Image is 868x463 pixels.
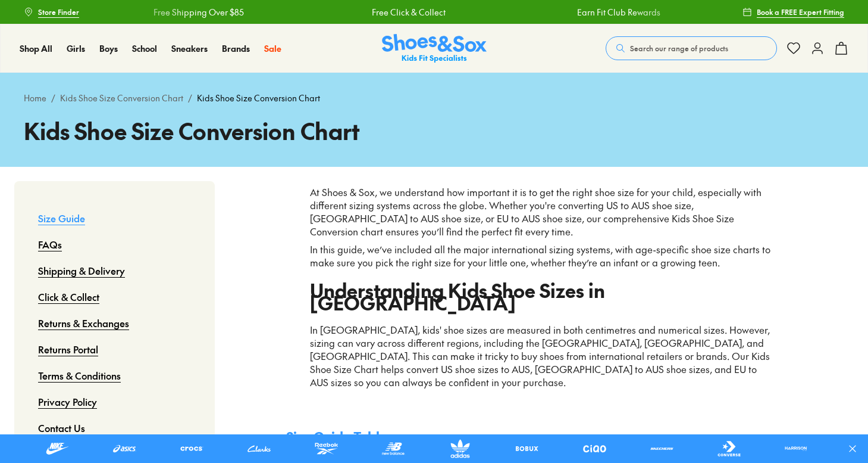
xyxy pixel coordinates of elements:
[310,243,773,269] p: In this guide, we’ve included all the major international sizing systems, with age-specific shoe ...
[606,36,777,60] button: Search our range of products
[742,1,844,23] a: Book a FREE Expert Fitting
[382,34,487,63] a: Shoes & Sox
[38,284,99,310] a: Click & Collect
[757,7,844,17] span: Book a FREE Expert Fitting
[576,6,660,18] a: Earn Fit Club Rewards
[310,324,773,389] p: In [GEOGRAPHIC_DATA], kids' shoe sizes are measured in both centimetres and numerical sizes. Howe...
[38,389,97,415] a: Privacy Policy
[38,415,85,441] a: Contact Us
[153,6,243,18] a: Free Shipping Over $85
[382,34,487,63] img: SNS_Logo_Responsive.svg
[38,362,121,389] a: Terms & Conditions
[60,92,183,104] a: Kids Shoe Size Conversion Chart
[99,42,118,55] a: Boys
[264,42,281,55] a: Sale
[38,257,125,284] a: Shipping & Delivery
[24,92,844,104] div: / /
[310,186,773,238] p: At Shoes & Sox, we understand how important it is to get the right shoe size for your child, espe...
[132,42,157,55] a: School
[24,92,46,104] a: Home
[20,42,52,55] a: Shop All
[371,6,445,18] a: Free Click & Collect
[38,310,129,336] a: Returns & Exchanges
[38,205,85,231] a: Size Guide
[310,284,773,310] h2: Understanding Kids Shoe Sizes in [GEOGRAPHIC_DATA]
[222,42,250,55] a: Brands
[38,336,98,362] a: Returns Portal
[286,427,797,447] h4: Size Guide Tables
[24,1,79,23] a: Store Finder
[197,92,320,104] span: Kids Shoe Size Conversion Chart
[630,43,728,54] span: Search our range of products
[38,7,79,17] span: Store Finder
[67,42,85,55] a: Girls
[171,42,208,55] a: Sneakers
[38,231,62,257] a: FAQs
[24,114,844,148] h1: Kids Shoe Size Conversion Chart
